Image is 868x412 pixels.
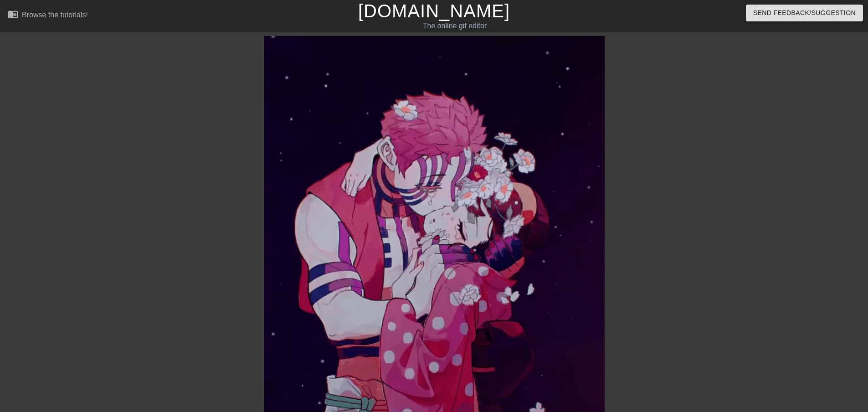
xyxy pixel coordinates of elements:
a: Browse the tutorials! [7,9,88,23]
div: The online gif editor [294,21,616,31]
button: Send Feedback/Suggestion [746,5,863,21]
span: menu_book [7,9,18,20]
a: [DOMAIN_NAME] [358,1,510,21]
span: Send Feedback/Suggestion [753,7,856,19]
div: Browse the tutorials! [22,11,88,19]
